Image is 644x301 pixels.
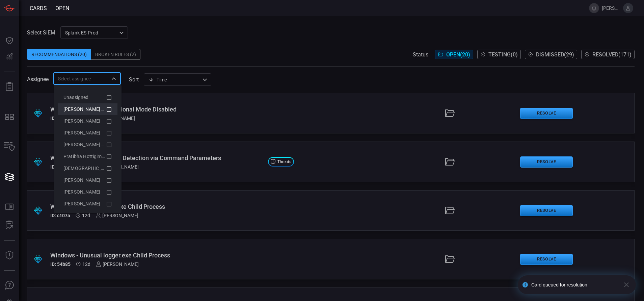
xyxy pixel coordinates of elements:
[27,76,49,82] span: Assignee
[63,130,100,135] span: [PERSON_NAME]
[63,189,100,195] span: [PERSON_NAME]
[149,76,200,83] div: Time
[58,127,117,139] li: Derrick Ferrier
[520,254,573,265] button: Resolve
[1,199,18,215] button: Rule Catalog
[30,5,47,11] span: Cards
[58,162,117,174] li: Vedang Ranmale
[50,106,263,113] div: Windows - Firewall Operational Mode Disabled
[63,166,151,171] span: [DEMOGRAPHIC_DATA][PERSON_NAME]
[277,160,291,164] span: Threats
[82,213,90,218] span: Sep 07, 2025 10:22 AM
[63,118,100,124] span: [PERSON_NAME]
[63,201,100,206] span: [PERSON_NAME]
[50,261,71,267] h5: ID: 54b85
[488,51,518,58] span: Testing ( 0 )
[63,106,119,112] span: [PERSON_NAME] (Myself)
[520,205,573,216] button: Resolve
[27,29,55,36] label: Select SIEM
[58,198,117,210] li: eric coffy
[58,115,117,127] li: Andrew Ghobrial
[435,50,473,59] button: Open(20)
[50,154,263,161] div: Windows - ScreenConnect Detection via Command Parameters
[55,5,69,11] span: open
[520,156,573,168] button: Resolve
[413,51,430,58] span: Status:
[50,116,70,121] h5: ID: 41afe
[63,154,109,159] span: Pratibha Hottigimath
[1,139,18,155] button: Inventory
[58,103,117,115] li: Aravind Chinthala (Myself)
[63,177,100,183] span: [PERSON_NAME]
[1,109,18,125] button: MITRE - Detection Posture
[1,32,18,49] button: Dashboard
[1,277,18,294] button: Ask Us A Question
[129,76,139,83] label: sort
[50,164,71,170] h5: ID: edb6d
[1,217,18,233] button: ALERT ANALYSIS
[1,49,18,65] button: Detections
[109,74,118,83] button: Close
[531,282,618,287] div: Card queued for resolution
[82,261,90,267] span: Sep 07, 2025 10:22 AM
[91,49,140,60] div: Broken Rules (2)
[96,261,139,267] div: [PERSON_NAME]
[592,51,632,58] span: Resolved ( 171 )
[50,252,263,259] div: Windows - Unusual logger.exe Child Process
[55,74,108,83] input: Select assignee
[58,151,117,162] li: Pratibha Hottigimath
[536,51,574,58] span: Dismissed ( 29 )
[1,247,18,264] button: Threat Intelligence
[58,174,117,186] li: bob blake
[58,92,117,103] li: Unassigned
[520,108,573,119] button: Resolve
[50,203,263,210] div: Windows - Unusual ntsd.exe Child Process
[58,139,117,151] li: Mason Brand
[96,213,138,218] div: [PERSON_NAME]
[63,95,89,100] span: Unassigned
[27,49,91,60] div: Recommendations (20)
[446,51,470,58] span: Open ( 20 )
[477,50,521,59] button: Testing(0)
[63,142,114,147] span: [PERSON_NAME] Brand
[581,50,635,59] button: Resolved(171)
[1,79,18,95] button: Reports
[50,213,70,218] h5: ID: c107a
[602,5,620,11] span: [PERSON_NAME].[PERSON_NAME]
[65,29,117,36] p: Splunk-ES-Prod
[1,169,18,185] button: Cards
[525,50,577,59] button: Dismissed(29)
[58,186,117,198] li: drew garthe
